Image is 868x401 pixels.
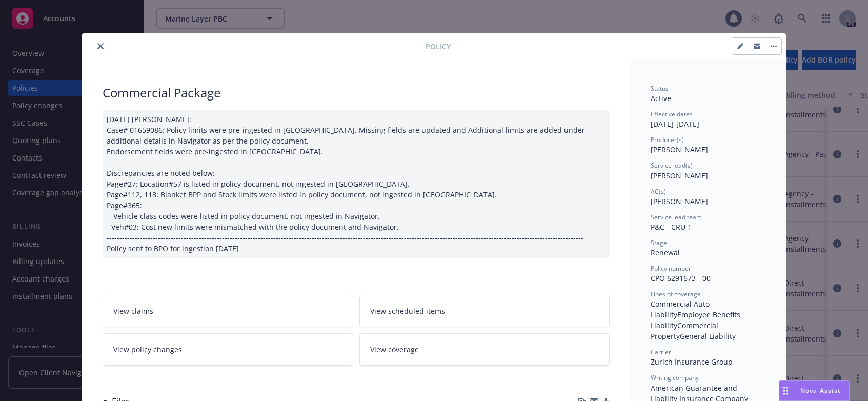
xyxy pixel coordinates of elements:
[370,306,445,316] span: View scheduled items
[651,84,669,93] span: Status
[370,344,419,355] span: View coverage
[651,110,693,118] span: Effective dates
[103,333,353,366] a: View policy changes
[113,306,153,316] span: View claims
[651,222,692,232] span: P&C - CRU 1
[651,310,742,330] span: Employee Benefits Liability
[651,357,733,367] span: Zurich Insurance Group
[651,93,671,103] span: Active
[779,381,792,400] div: Drag to move
[651,373,699,382] span: Writing company
[680,331,736,341] span: General Liability
[651,110,765,129] div: [DATE] - [DATE]
[651,187,666,196] span: AC(s)
[651,171,708,181] span: [PERSON_NAME]
[651,264,691,273] span: Policy number
[651,238,667,247] span: Stage
[651,348,671,356] span: Carrier
[103,110,610,258] div: [DATE] [PERSON_NAME]: Case# 01659086: Policy limits were pre-ingested in [GEOGRAPHIC_DATA]. Missi...
[651,299,712,319] span: Commercial Auto Liability
[800,386,841,395] span: Nova Assist
[651,213,702,222] span: Service lead team
[651,290,701,298] span: Lines of coverage
[426,41,451,52] span: Policy
[359,333,610,366] a: View coverage
[359,295,610,327] a: View scheduled items
[651,135,684,144] span: Producer(s)
[651,273,711,283] span: CPO 6291673 - 00
[103,84,610,102] div: Commercial Package
[651,145,708,154] span: [PERSON_NAME]
[651,320,720,341] span: Commercial Property
[651,161,693,170] span: Service lead(s)
[103,295,353,327] a: View claims
[94,40,107,52] button: close
[651,196,708,206] span: [PERSON_NAME]
[651,248,680,257] span: Renewal
[779,380,850,401] button: Nova Assist
[113,344,182,355] span: View policy changes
